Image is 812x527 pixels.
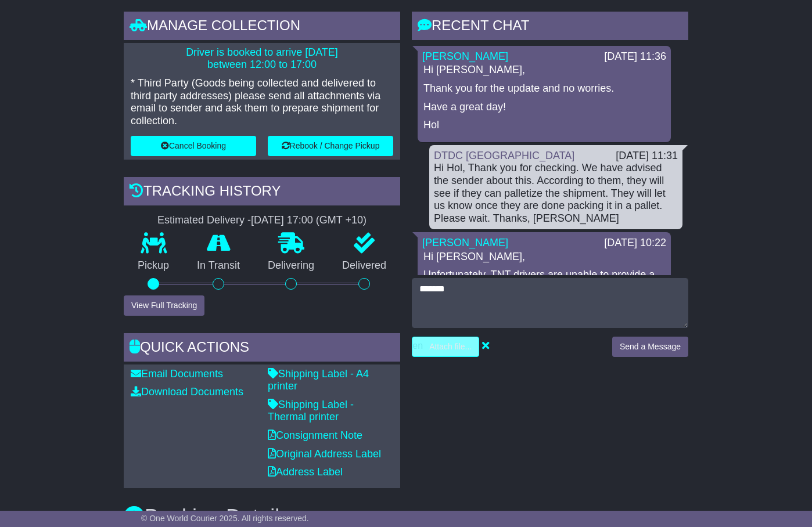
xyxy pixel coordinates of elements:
[124,177,400,208] div: Tracking history
[131,77,393,127] p: * Third Party (Goods being collected and delivered to third party addresses) please send all atta...
[268,368,369,392] a: Shipping Label - A4 printer
[423,82,665,95] p: Thank you for the update and no worries.
[434,162,678,225] div: Hi Hol, Thank you for checking. We have advised the sender about this. According to them, they wi...
[604,237,666,250] div: [DATE] 10:22
[131,368,223,380] a: Email Documents
[423,64,665,77] p: Hi [PERSON_NAME],
[328,259,400,272] p: Delivered
[131,386,243,398] a: Download Documents
[268,429,362,441] a: Consignment Note
[423,119,665,132] p: Hol
[616,150,678,163] div: [DATE] 11:31
[423,101,665,114] p: Have a great day!
[268,466,343,478] a: Address Label
[124,214,400,227] div: Estimated Delivery -
[124,12,400,43] div: Manage collection
[412,12,688,43] div: RECENT CHAT
[251,214,367,227] div: [DATE] 17:00 (GMT +10)
[268,136,393,156] button: Rebook / Change Pickup
[604,50,666,63] div: [DATE] 11:36
[131,46,393,71] p: Driver is booked to arrive [DATE] between 12:00 to 17:00
[254,259,328,272] p: Delivering
[422,50,508,62] a: [PERSON_NAME]
[124,333,400,364] div: Quick Actions
[434,150,574,161] a: DTDC [GEOGRAPHIC_DATA]
[612,337,688,357] button: Send a Message
[124,295,204,316] button: View Full Tracking
[124,259,183,272] p: Pickup
[131,136,256,156] button: Cancel Booking
[183,259,254,272] p: In Transit
[423,251,665,263] p: Hi [PERSON_NAME],
[422,237,508,248] a: [PERSON_NAME]
[141,514,309,523] span: © One World Courier 2025. All rights reserved.
[423,269,665,457] p: Unfortunately, TNT drivers are unable to provide a pallet at the time of collection. Their driver...
[268,399,354,423] a: Shipping Label - Thermal printer
[268,448,381,460] a: Original Address Label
